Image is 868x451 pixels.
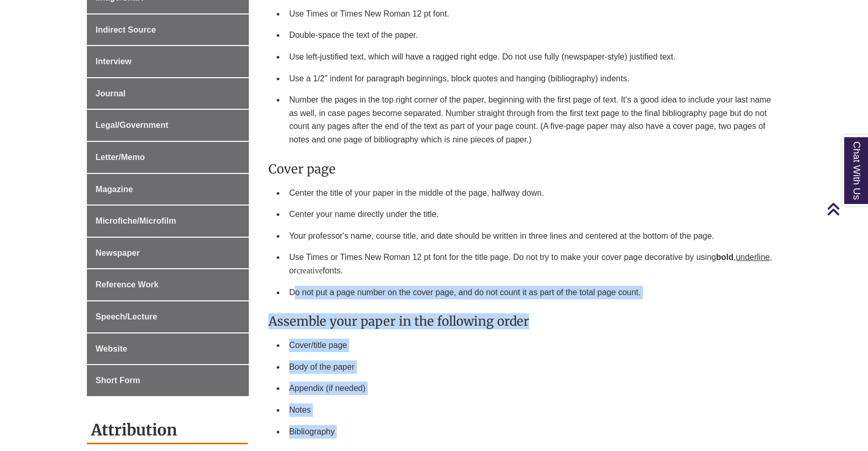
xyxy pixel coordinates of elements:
a: Interview [87,46,249,77]
a: Magazine [87,174,249,205]
span: Website [96,344,127,353]
a: Legal/Government [87,110,249,141]
span: underline [736,253,770,261]
a: Short Form [87,365,249,396]
a: Speech/Lecture [87,301,249,332]
h3: Cover page [268,161,777,177]
a: Newspaper [87,238,249,269]
span: Short Form [96,376,140,385]
a: Letter/Memo [87,142,249,173]
span: Interview [96,57,131,66]
span: Newspaper [96,249,140,257]
li: Notes [285,399,777,421]
li: Number the pages in the top right corner of the paper, beginning with the first page of text. It'... [285,89,777,150]
li: Use Times or Times New Roman 12 pt font for the title page. Do not try to make your cover page de... [285,246,777,281]
strong: bold [716,253,734,261]
span: Legal/Government [96,121,168,129]
li: Double-space the text of the paper. [285,24,777,46]
span: Letter/Memo [96,153,145,162]
span: Journal [96,89,126,98]
li: Center your name directly under the title. [285,203,777,225]
li: Cover/title page [285,334,777,356]
h2: Attribution [87,417,248,444]
a: Journal [87,78,249,109]
h3: Assemble your paper in the following order [268,313,777,329]
a: Reference Work [87,269,249,300]
li: Use left-justified text, which will have a ragged right edge. Do not use fully (newspaper-style) ... [285,46,777,68]
li: Bibliography [285,421,777,443]
span: Speech/Lecture [96,312,157,321]
span: creative [296,266,323,275]
li: Your professor's name, course title, and date should be written in three lines and centered at th... [285,225,777,247]
a: Back to Top [827,202,865,216]
a: Microfiche/Microfilm [87,206,249,237]
li: Do not put a page number on the cover page, and do not count it as part of the total page count. [285,282,777,303]
a: Website [87,333,249,365]
a: Indirect Source [87,14,249,46]
li: Appendix (if needed) [285,377,777,399]
span: Magazine [96,185,133,194]
li: Use Times or Times New Roman 12 pt font. [285,3,777,25]
li: Use a 1/2" indent for paragraph beginnings, block quotes and hanging (bibliography) indents. [285,68,777,90]
span: Microfiche/Microfilm [96,216,176,225]
span: Reference Work [96,280,159,289]
span: Indirect Source [96,25,156,34]
li: Center the title of your paper in the middle of the page, halfway down. [285,182,777,204]
li: Body of the paper [285,356,777,378]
